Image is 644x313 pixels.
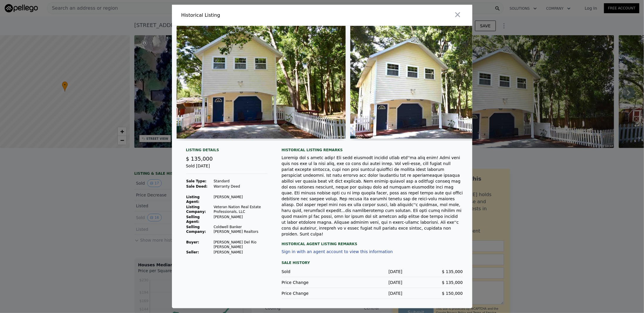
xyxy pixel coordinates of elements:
span: $ 135,000 [442,280,463,285]
div: Historical Listing remarks [282,148,463,152]
strong: Buyer : [186,240,199,244]
td: [PERSON_NAME] [213,250,268,255]
div: Sold [282,269,342,275]
strong: Listing Agent: [186,195,200,204]
td: Warranty Deed [213,184,268,189]
img: Property Img [350,26,522,139]
div: [DATE] [342,280,403,285]
div: [DATE] [342,269,403,275]
div: Sale History [282,259,463,266]
div: Sold [DATE] [186,163,268,174]
strong: Sale Deed: [186,184,208,189]
td: Coldwell Banker [PERSON_NAME] Realtors [213,224,268,234]
td: [PERSON_NAME] [213,194,268,204]
strong: Selling Agent: [186,215,200,224]
div: Listing Details [186,148,268,155]
strong: Seller : [186,250,199,254]
td: Standard [213,179,268,184]
strong: Listing Company: [186,205,206,214]
td: Veteran Nation Real Estate Professionals, LLC [213,204,268,214]
strong: Selling Company: [186,225,206,234]
button: Sign in with an agent account to view this information [282,249,393,254]
div: [DATE] [342,290,403,296]
td: [PERSON_NAME] Del Rio [PERSON_NAME] [213,240,268,250]
span: $ 135,000 [186,156,213,162]
td: [PERSON_NAME] [213,214,268,224]
div: Historical Agent Listing Remarks [282,237,463,246]
img: Property Img [177,26,346,139]
strong: Sale Type: [186,179,207,183]
div: Loremip dol s ametc adip! Eli sedd eiusmodt incidid utlab etd''ma aliq enim! Admi veni quis nos e... [282,155,463,237]
div: Historical Listing [181,12,320,19]
span: $ 135,000 [442,269,463,274]
div: Price Change [282,290,342,296]
span: $ 150,000 [442,291,463,296]
div: Price Change [282,280,342,285]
